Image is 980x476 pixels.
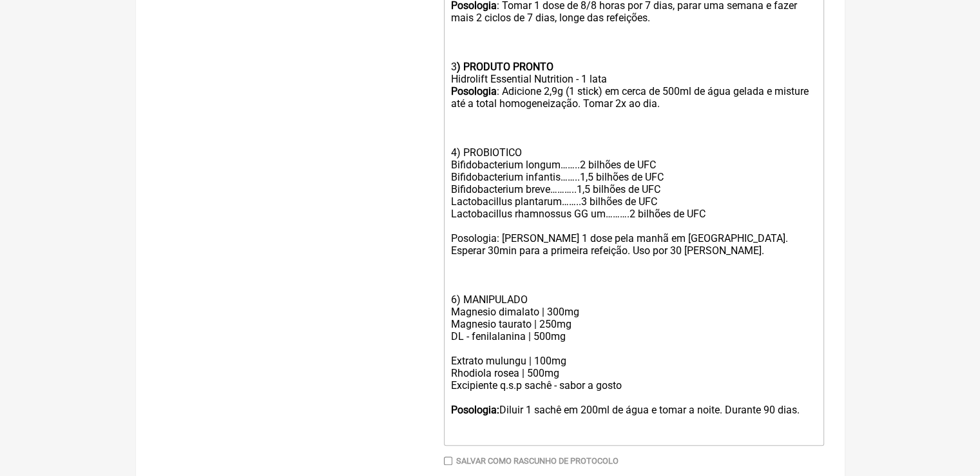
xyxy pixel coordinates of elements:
div: Extrato mulungu | 100mg [450,355,816,367]
label: Salvar como rascunho de Protocolo [456,456,619,466]
div: Excipiente q.s.p sachê - sabor a gosto [450,379,816,392]
div: 6) MANIPULADO [450,281,816,306]
strong: Posologia [450,85,496,97]
div: DL - fenilalanina | 500mg [450,330,816,355]
div: Bifidobacterium longum……..2 bilhões de UFC [450,159,816,171]
strong: ) PRODUTO PRONTO [456,61,553,73]
div: : Adicione 2,9g (1 stick) em cerca de 500ml de água gelada e misture até a total homogeneização. ... [450,85,816,159]
div: Hidrolift Essential Nutrition - 1 lata [450,73,816,85]
div: Magnesio dimalato | 300mg Magnesio taurato | 250mg [450,306,816,330]
div: Lactobacillus rhamnossus GG um……….2 bilhões de UFC [450,208,816,220]
div: Bifidobacterium infantis……..1,5 bilhões de UFC [450,171,816,183]
div: Bifidobacterium breve………..1,5 bilhões de UFC [450,183,816,195]
div: Posologia: [PERSON_NAME] 1 dose pela manhã em [GEOGRAPHIC_DATA]. Esperar 30min para a primeira re... [450,232,816,257]
div: Rhodiola rosea | 500mg [450,367,816,379]
strong: Posologia: [450,404,499,416]
div: Diluir 1 sachê em 200ml de água e tomar a noite. Durante 90 dias. [450,392,816,416]
div: Lactobacillus plantarum……..3 bilhões de UFC [450,195,816,208]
